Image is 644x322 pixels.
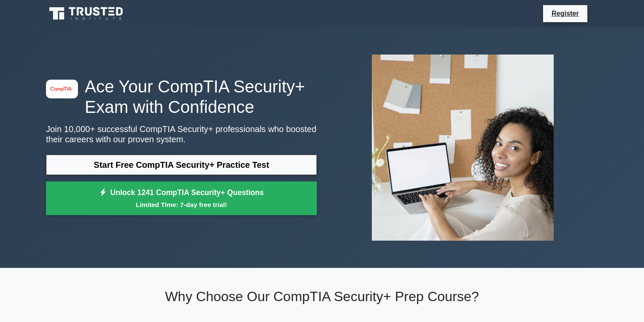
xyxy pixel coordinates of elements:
[46,288,598,305] h2: Why Choose Our CompTIA Security+ Prep Course?
[57,200,306,210] small: Limited Time: 7-day free trial!
[46,155,317,175] a: Start Free CompTIA Security+ Practice Test
[46,124,317,144] p: Join 10,000+ successful CompTIA Security+ professionals who boosted their careers with our proven...
[546,8,584,19] a: Register
[46,181,317,216] a: Unlock 1241 CompTIA Security+ QuestionsLimited Time: 7-day free trial!
[46,76,317,117] h1: Ace Your CompTIA Security+ Exam with Confidence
